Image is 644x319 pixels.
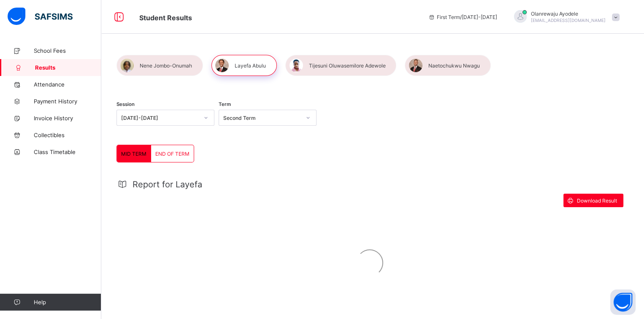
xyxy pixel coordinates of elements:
img: safsims [8,8,73,25]
span: Class Timetable [34,149,101,155]
div: Second Term [223,115,301,121]
span: session/term information [428,14,497,20]
span: School Fees [34,47,101,54]
span: Report for Layefa [133,179,202,189]
span: Student Results [139,14,192,22]
button: Open asap [610,289,636,315]
div: OlanrewajuAyodele [506,10,624,24]
span: Payment History [34,98,101,105]
span: Attendance [34,81,101,88]
span: Download Result [577,197,617,204]
span: Results [35,64,101,71]
div: [DATE]-[DATE] [121,115,199,121]
span: Help [34,299,101,305]
span: Collectibles [34,132,101,138]
span: Olanrewaju Ayodele [531,11,606,17]
span: MID TERM [121,151,146,157]
span: END OF TERM [155,151,189,157]
span: Term [219,101,231,107]
span: Invoice History [34,115,101,122]
span: [EMAIL_ADDRESS][DOMAIN_NAME] [531,18,606,23]
span: Session [116,101,135,107]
